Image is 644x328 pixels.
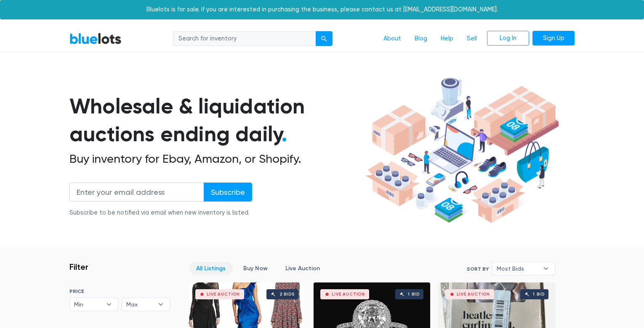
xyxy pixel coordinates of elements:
[279,292,295,296] div: 2 bids
[408,292,419,296] div: 1 bid
[126,298,154,311] span: Max
[278,262,327,275] a: Live Auction
[69,208,252,218] div: Subscribe to be notified via email when new inventory is listed.
[173,31,316,46] input: Search for inventory
[537,262,555,275] b: ▾
[497,262,539,275] span: Most Bids
[533,292,544,296] div: 1 bid
[189,262,233,275] a: All Listings
[487,31,529,46] a: Log In
[69,183,204,202] input: Enter your email address
[362,74,562,227] img: hero-ee84e7d0318cb26816c560f6b4441b76977f77a177738b4e94f68c95b2b83dbb.png
[204,183,252,202] input: Subscribe
[532,31,575,46] a: Sign Up
[100,298,118,311] b: ▾
[69,288,170,294] h6: PRICE
[460,31,484,47] a: Sell
[69,152,362,166] h2: Buy inventory for Ebay, Amazon, or Shopify.
[434,31,460,47] a: Help
[377,31,408,47] a: About
[69,262,88,272] h3: Filter
[152,298,170,311] b: ▾
[74,298,102,311] span: Min
[408,31,434,47] a: Blog
[69,32,122,45] a: BlueLots
[282,121,287,147] span: .
[332,292,365,296] div: Live Auction
[207,292,240,296] div: Live Auction
[236,262,275,275] a: Buy Now
[69,92,362,148] h1: Wholesale & liquidation auctions ending daily
[467,265,489,273] label: Sort By
[457,292,490,296] div: Live Auction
